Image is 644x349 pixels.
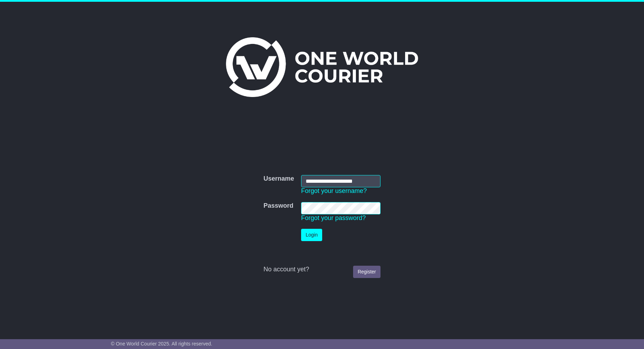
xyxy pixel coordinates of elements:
label: Username [264,175,294,183]
a: Forgot your password? [301,214,366,221]
div: No account yet? [264,266,380,273]
a: Forgot your username? [301,187,367,194]
label: Password [264,202,293,210]
button: Login [301,229,322,241]
a: Register [353,266,380,278]
span: © One World Courier 2025. All rights reserved. [111,341,213,347]
img: One World [226,37,418,97]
